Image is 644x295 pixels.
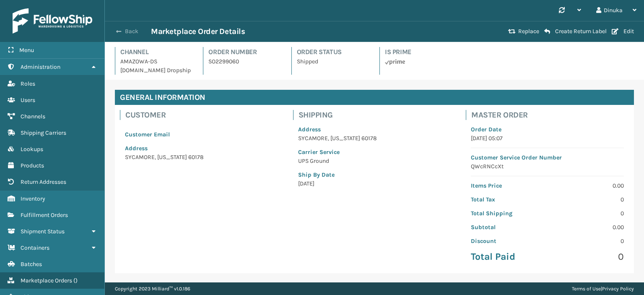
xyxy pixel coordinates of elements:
[471,134,624,143] p: [DATE] 05:07
[572,282,634,295] div: |
[21,178,66,185] span: Return Addresses
[21,244,49,251] span: Containers
[553,223,624,232] p: 0.00
[602,286,634,292] a: Privacy Policy
[120,57,193,75] p: AMAZOWA-DS [DOMAIN_NAME] Dropship
[21,211,68,219] span: Fulfillment Orders
[471,125,624,134] p: Order Date
[471,223,542,232] p: Subtotal
[21,113,45,120] span: Channels
[73,277,78,284] span: ( )
[299,110,456,120] h4: Shipping
[21,129,66,136] span: Shipping Carriers
[13,8,92,34] img: logo
[21,228,65,235] span: Shipment Status
[125,145,148,152] span: Address
[21,146,43,153] span: Lookups
[125,130,278,139] p: Customer Email
[21,162,44,169] span: Products
[471,237,542,245] p: Discount
[21,195,45,202] span: Inventory
[298,134,451,143] p: SYCAMORE , [US_STATE] 60178
[553,251,624,263] p: 0
[298,170,451,179] p: Ship By Date
[21,97,35,104] span: Users
[115,282,190,295] p: Copyright 2023 Milliard™ v 1.0.186
[471,209,542,218] p: Total Shipping
[471,153,624,162] p: Customer Service Order Number
[208,57,281,66] p: SO2299060
[298,157,451,165] p: UPS Ground
[120,47,193,57] h4: Channel
[542,28,609,35] button: Create Return Label
[508,29,516,34] i: Replace
[471,110,629,120] h4: Master Order
[471,195,542,204] p: Total Tax
[297,57,369,66] p: Shipped
[553,195,624,204] p: 0
[471,162,624,171] p: QWcRNCcXt
[544,28,550,35] i: Create Return Label
[506,28,542,35] button: Replace
[21,63,60,70] span: Administration
[115,90,634,105] h4: General Information
[612,29,618,34] i: Edit
[298,179,451,188] p: [DATE]
[151,26,245,37] h3: Marketplace Order Details
[572,286,601,292] a: Terms of Use
[208,47,281,57] h4: Order Number
[21,261,42,268] span: Batches
[298,126,321,133] span: Address
[112,28,151,35] button: Back
[125,153,278,162] p: SYCAMORE , [US_STATE] 60178
[125,110,283,120] h4: Customer
[298,148,451,157] p: Carrier Service
[553,209,624,218] p: 0
[553,181,624,190] p: 0.00
[609,28,636,35] button: Edit
[21,80,35,87] span: Roles
[19,47,34,54] span: Menu
[297,47,369,57] h4: Order Status
[21,277,72,284] span: Marketplace Orders
[471,251,542,263] p: Total Paid
[385,47,457,57] h4: Is Prime
[471,181,542,190] p: Items Price
[553,237,624,245] p: 0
